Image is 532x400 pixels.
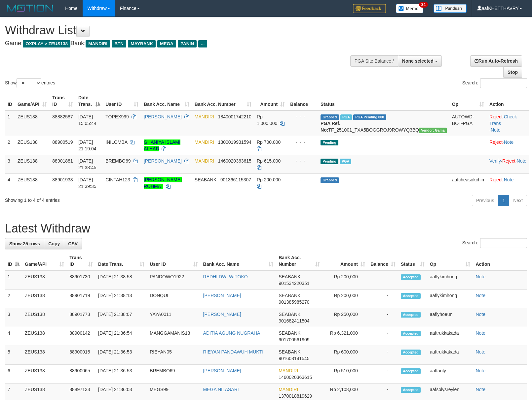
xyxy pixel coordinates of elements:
[434,4,467,13] img: panduan.png
[279,337,309,342] span: Copy 901700561909 to clipboard
[475,387,485,392] a: Note
[112,40,126,47] span: BTN
[427,290,473,308] td: aaflykimhong
[509,195,527,206] a: Next
[15,136,50,155] td: ZEUS138
[318,92,449,110] th: Status
[5,252,22,270] th: ID: activate to sort column descending
[353,4,386,13] img: Feedback.jpg
[5,238,44,249] a: Show 25 rows
[279,318,309,323] span: Copy 901682411504 to clipboard
[147,308,200,327] td: YAYA0011
[323,346,368,365] td: Rp 600,000
[449,92,487,110] th: Op: activate to sort column ascending
[402,58,434,64] span: None selected
[470,55,522,67] a: Run Auto-Refresh
[67,308,95,327] td: 88901773
[5,194,217,203] div: Showing 1 to 4 of 4 entries
[203,274,248,279] a: REDHI DWI WITOKO
[419,128,447,133] span: Vendor URL: https://trx31.1velocity.biz
[144,114,182,119] a: [PERSON_NAME]
[68,241,78,246] span: CSV
[5,3,55,13] img: MOTION_logo.png
[489,177,503,182] a: Reject
[254,92,287,110] th: Amount: activate to sort column ascending
[201,252,276,270] th: Bank Acc. Name: activate to sort column ascending
[67,365,95,384] td: 88900065
[398,55,442,67] button: None selected
[9,241,40,246] span: Show 25 rows
[401,387,421,393] span: Accepted
[279,368,298,373] span: MANDIRI
[290,113,315,120] div: - - -
[279,375,312,380] span: Copy 1460020363615 to clipboard
[128,40,156,47] span: MAYBANK
[203,312,241,317] a: [PERSON_NAME]
[279,356,309,361] span: Copy 901608141545 to clipboard
[105,158,131,164] span: BREMBO69
[321,114,339,120] span: Grabbed
[5,308,22,327] td: 3
[487,110,529,136] td: · ·
[419,2,428,8] span: 34
[489,114,517,126] a: Check Trans
[44,238,64,249] a: Copy
[5,327,22,346] td: 4
[144,139,180,151] a: GHANIYA ISLAMI ALHAD
[475,330,485,336] a: Note
[192,92,254,110] th: Bank Acc. Number: activate to sort column ascending
[489,139,503,145] a: Reject
[147,346,200,365] td: RIEYAN05
[15,110,50,136] td: ZEUS138
[427,365,473,384] td: aaftanly
[50,92,76,110] th: Trans ID: activate to sort column ascending
[257,177,281,182] span: Rp 200.000
[147,327,200,346] td: MANGGAMANIS13
[22,270,67,290] td: ZEUS138
[144,158,182,164] a: [PERSON_NAME]
[105,114,129,119] span: TOPEX999
[368,346,398,365] td: -
[157,40,176,47] span: MEGA
[78,114,96,126] span: [DATE] 15:05:44
[449,173,487,192] td: aafcheasokchin
[489,158,501,164] a: Verify
[475,312,485,317] a: Note
[504,139,514,145] a: Note
[144,177,182,189] a: [PERSON_NAME] ROHMAT
[22,365,67,384] td: ZEUS138
[368,308,398,327] td: -
[340,114,352,120] span: Marked by aafnoeunsreypich
[279,349,300,354] span: SEABANK
[427,346,473,365] td: aaftrukkakada
[475,274,485,279] a: Note
[279,312,300,317] span: SEABANK
[5,110,15,136] td: 1
[323,290,368,308] td: Rp 200,000
[95,308,147,327] td: [DATE] 21:38:07
[23,40,70,47] span: OXPLAY > ZEUS138
[290,139,315,145] div: - - -
[487,136,529,155] td: ·
[22,327,67,346] td: ZEUS138
[321,121,340,133] b: PGA Ref. No:
[473,252,527,270] th: Action
[257,114,277,126] span: Rp 1.000.000
[502,158,515,164] a: Reject
[67,346,95,365] td: 88900015
[67,327,95,346] td: 88900142
[76,92,103,110] th: Date Trans.: activate to sort column descending
[279,393,312,399] span: Copy 1370018819629 to clipboard
[487,155,529,173] td: · ·
[368,327,398,346] td: -
[498,195,509,206] a: 1
[472,195,498,206] a: Previous
[105,139,127,145] span: INILOMBA
[5,40,348,47] h4: Game: Bank:
[103,92,141,110] th: User ID: activate to sort column ascending
[321,177,339,183] span: Grabbed
[279,387,298,392] span: MANDIRI
[401,368,421,374] span: Accepted
[220,177,251,182] span: Copy 901366115307 to clipboard
[5,136,15,155] td: 2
